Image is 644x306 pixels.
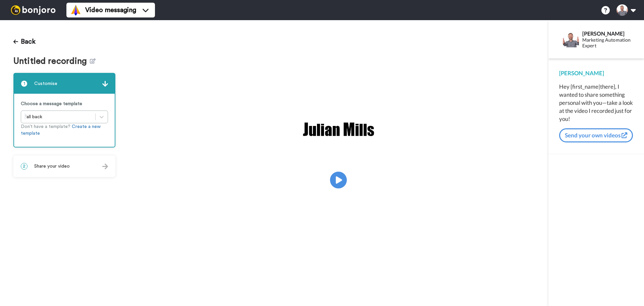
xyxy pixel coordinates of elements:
p: Don’t have a template? [21,123,108,137]
a: Create a new template [21,124,101,136]
span: 1 [21,80,28,87]
div: Hey {first_name|there}, I wanted to share something personal with you—take a look at the video I ... [559,83,633,123]
img: Profile Image [563,31,579,47]
span: 2 [21,163,28,170]
img: arrow.svg [102,164,108,169]
div: Marketing Automation Expert [582,37,633,49]
button: Back [13,34,36,50]
div: [PERSON_NAME] [582,30,633,37]
span: Video messaging [85,5,136,15]
span: Share your video [34,163,70,170]
span: Customise [34,80,57,87]
div: 2Share your video [13,156,115,177]
button: Send your own videos [559,128,633,142]
img: vm-color.svg [70,5,81,15]
p: Choose a message template [21,100,108,107]
img: arrow.svg [102,81,108,87]
div: [PERSON_NAME] [559,69,633,77]
img: bj-logo-header-white.svg [8,5,58,15]
span: Untitled recording [13,56,90,66]
img: f8494b91-53e0-4db8-ac0e-ddbef9ae8874 [302,118,375,140]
